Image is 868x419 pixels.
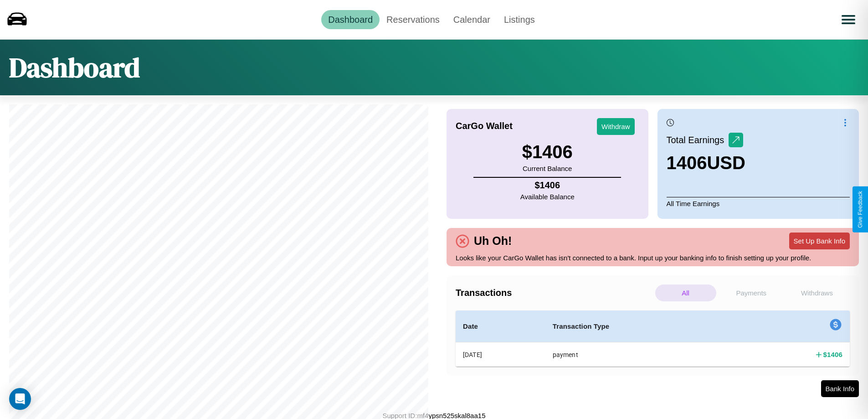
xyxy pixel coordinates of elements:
h4: Transaction Type [553,321,728,332]
h4: Date [463,321,538,332]
h1: Dashboard [9,49,140,86]
p: Payments [721,285,782,301]
p: Total Earnings [667,132,729,148]
a: Dashboard [321,10,380,29]
a: Reservations [380,10,447,29]
h3: 1406 USD [667,153,745,173]
h4: Uh Oh! [469,234,516,248]
p: Withdraws [786,285,847,301]
th: payment [545,342,735,367]
button: Set Up Bank Info [789,233,850,249]
button: Bank Info [821,380,859,397]
h3: $ 1406 [522,142,573,162]
a: Calendar [447,10,497,29]
a: Listings [497,10,542,29]
button: Open menu [836,7,861,32]
table: simple table [456,310,850,367]
h4: $ 1406 [520,180,575,191]
p: All [655,285,716,301]
h4: $ 1406 [823,350,842,359]
th: [DATE] [456,342,545,367]
h4: Transactions [456,288,653,298]
div: Open Intercom Messenger [9,388,31,410]
h4: CarGo Wallet [456,121,513,131]
p: Current Balance [522,162,573,175]
p: All Time Earnings [667,197,850,210]
button: Withdraw [597,118,635,135]
div: Give Feedback [857,191,863,228]
p: Looks like your CarGo Wallet has isn't connected to a bank. Input up your banking info to finish ... [456,252,850,264]
p: Available Balance [520,191,575,203]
